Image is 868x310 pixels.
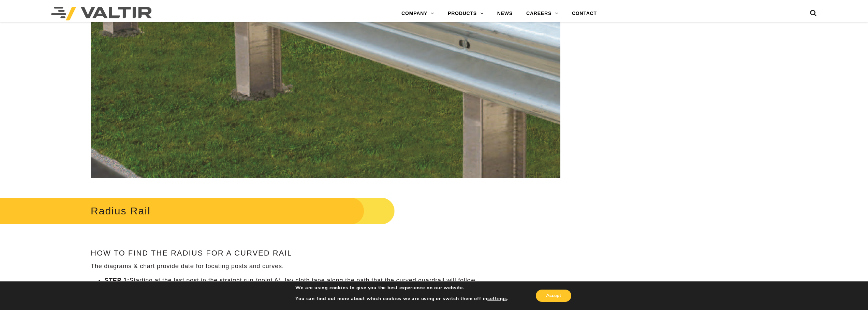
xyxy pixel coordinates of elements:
a: CONTACT [565,7,604,20]
li: Starting at the last post in the straight run (point A), lay cloth tape along the path that the c... [104,277,560,284]
button: Accept [536,290,571,302]
p: You can find out more about which cookies we are using or switch them off in . [295,296,508,302]
a: COMPANY [395,7,441,20]
strong: STEP 1: [104,277,129,284]
button: settings [487,296,507,302]
p: The diagrams & chart provide date for locating posts and curves. [91,262,560,270]
p: We are using cookies to give you the best experience on our website. [295,285,508,291]
a: NEWS [490,7,519,20]
img: Valtir [51,7,152,20]
a: CAREERS [519,7,565,20]
h4: How To Find The Radius For A Curved Rail [91,249,560,257]
a: PRODUCTS [441,7,490,20]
